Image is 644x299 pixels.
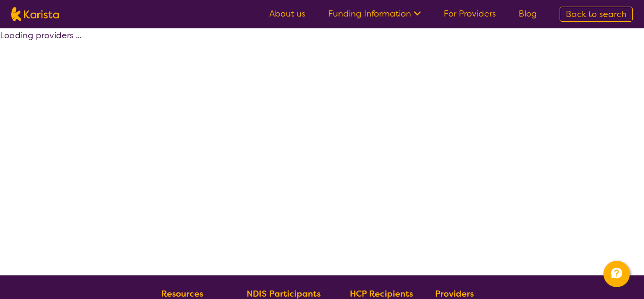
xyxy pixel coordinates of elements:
button: Channel Menu [603,261,630,287]
a: Back to search [560,7,633,22]
a: For Providers [444,8,496,19]
a: About us [269,8,305,19]
img: Karista logo [11,7,59,21]
span: Back to search [566,9,627,20]
a: Funding Information [328,8,421,19]
a: Blog [519,8,537,19]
